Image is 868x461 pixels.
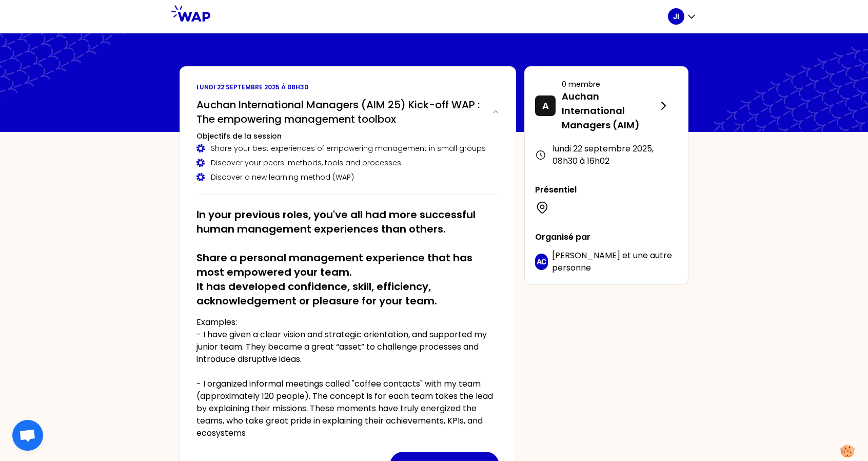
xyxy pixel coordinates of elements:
[673,11,679,22] p: JI
[196,143,499,153] div: Share your best experiences of empowering management in small groups
[552,249,620,261] span: [PERSON_NAME]
[196,83,499,91] p: lundi 22 septembre 2025 à 08h30
[196,316,499,439] p: Examples: - I have given a clear vision and strategic orientation, and supported my junior team. ...
[196,131,499,141] h3: Objectifs de la session
[196,158,499,168] div: Discover your peers' methods, tools and processes
[535,184,678,196] p: Présentiel
[537,257,546,267] p: AC
[196,98,484,126] h2: Auchan International Managers (AIM 25) Kick-off WAP : The empowering management toolbox
[196,207,499,308] h2: In your previous roles, you've all had more successful human management experiences than others. ...
[552,249,678,274] p: et
[535,231,678,243] p: Organisé par
[196,172,499,182] div: Discover a new learning method (WAP)
[552,249,672,274] span: une autre personne
[542,99,549,113] p: A
[562,79,657,89] p: 0 membre
[196,98,499,126] button: Auchan International Managers (AIM 25) Kick-off WAP : The empowering management toolbox
[562,89,657,132] p: Auchan International Managers (AIM)
[668,8,697,25] button: JI
[12,420,43,451] div: Ouvrir le chat
[535,143,678,167] div: lundi 22 septembre 2025 , 08h30 à 16h02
